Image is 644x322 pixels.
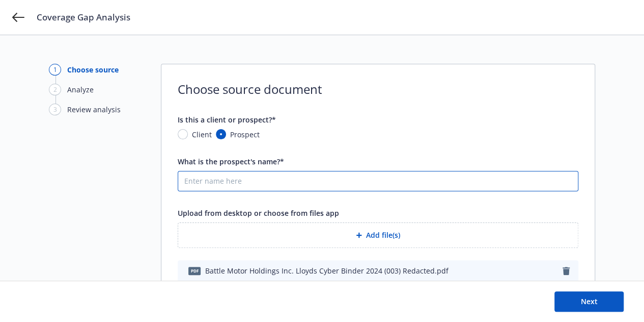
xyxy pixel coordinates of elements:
span: Coverage Gap Analysis [37,11,130,23]
span: Choose source document [178,81,578,98]
div: 1 [49,64,61,76]
span: Next [581,296,598,306]
div: Choose source [67,64,119,75]
div: 3 [49,104,61,115]
button: Next [554,291,624,312]
div: 2 [49,84,61,95]
span: Upload from desktop or choose from files app [178,208,339,218]
input: Enter name here [178,171,578,191]
span: Battle Motor Holdings Inc. Lloyds Cyber Binder 2024 (003) Redacted.pdf [205,265,449,276]
span: pdf [188,267,201,275]
span: Is this a client or prospect?* [178,115,276,125]
input: Prospect [216,129,226,139]
div: Review analysis [67,104,121,115]
span: Prospect [230,129,260,140]
span: Client [192,129,212,140]
button: Add file(s) [178,222,578,248]
div: Analyze [67,84,94,95]
span: What is the prospect's name?* [178,157,284,166]
input: Client [178,129,188,139]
